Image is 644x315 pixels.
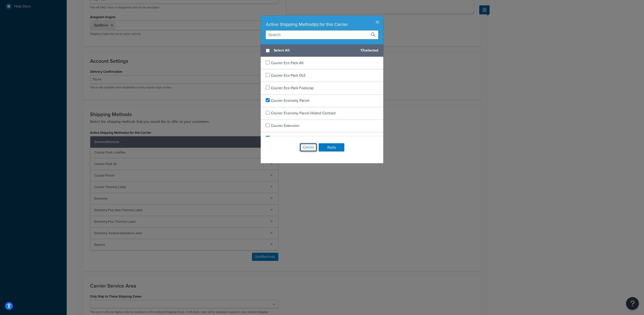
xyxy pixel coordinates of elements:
[271,73,306,78] span: Courier Eco Pack DLE
[271,123,299,128] span: Courier Extension
[271,98,309,103] span: Courier Economy Parcel
[271,85,314,91] span: Courier Eco Pack Foolscap
[271,60,304,66] span: Courier Eco Pack A5
[266,31,378,39] input: Search
[319,143,344,151] button: Apply
[271,136,314,141] span: Courier Non-Thermal Label
[266,21,378,28] div: Active Shipping Method(s) for this Carrier
[274,47,356,54] span: Select All
[300,143,317,152] button: Cancel
[261,44,383,57] div: 17 selected
[271,110,336,116] span: Courier Economy Parcel I/Island Contract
